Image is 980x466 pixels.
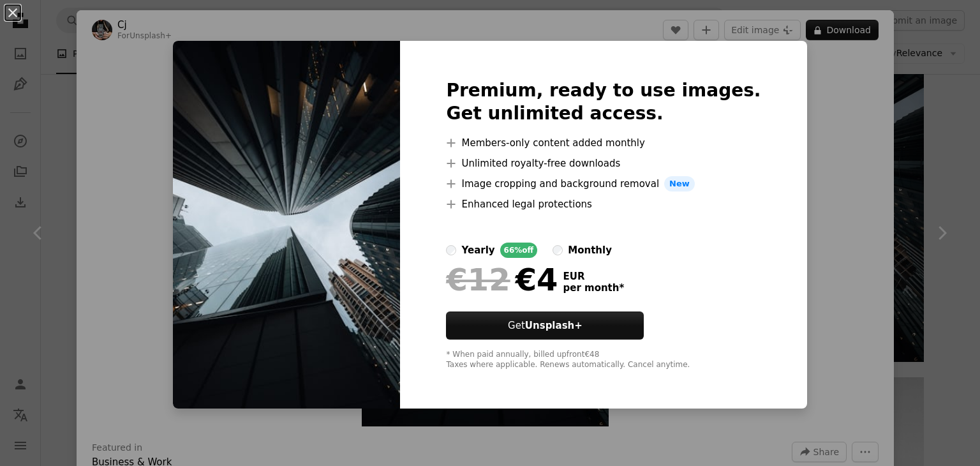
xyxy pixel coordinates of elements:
[525,320,583,331] strong: Unsplash+
[446,79,761,125] h2: Premium, ready to use images. Get unlimited access.
[568,243,612,258] div: monthly
[553,245,563,255] input: monthly
[446,156,761,171] li: Unlimited royalty-free downloads
[446,263,510,296] span: €12
[563,282,624,294] span: per month *
[446,176,761,192] li: Image cropping and background removal
[446,245,456,255] input: yearly66%off
[563,271,624,282] span: EUR
[446,263,558,296] div: €4
[461,243,494,258] div: yearly
[446,135,761,151] li: Members-only content added monthly
[664,176,695,192] span: New
[446,350,761,370] div: * When paid annually, billed upfront €48 Taxes where applicable. Renews automatically. Cancel any...
[173,41,400,409] img: premium_photo-1672423156257-9a2bc5e1f480
[446,197,761,212] li: Enhanced legal protections
[446,312,644,340] button: GetUnsplash+
[500,243,538,258] div: 66% off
